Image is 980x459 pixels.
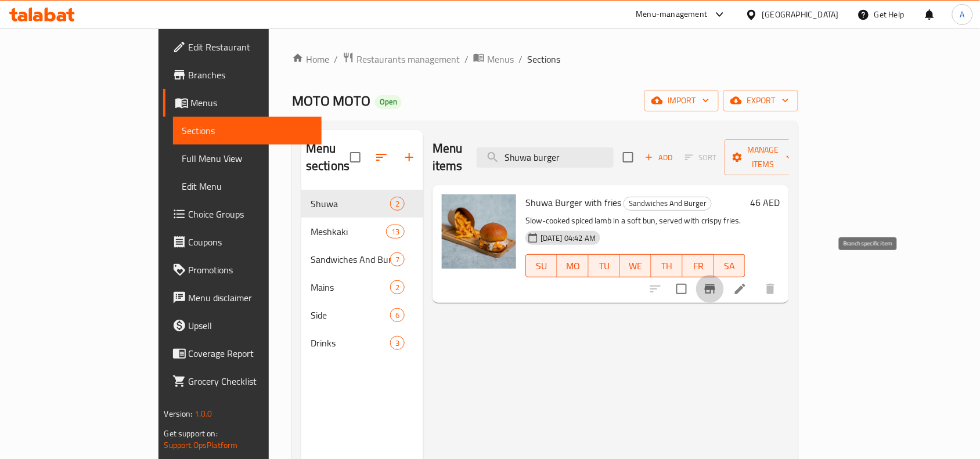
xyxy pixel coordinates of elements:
[651,254,683,277] button: TH
[292,88,370,114] span: MOTO MOTO
[164,406,193,421] span: Version:
[173,117,322,144] a: Sections
[687,258,709,274] span: FR
[620,254,651,277] button: WE
[442,194,516,269] img: Shuwa Burger with fries
[719,258,741,274] span: SA
[301,273,423,301] div: Mains2
[375,95,402,109] div: Open
[525,214,745,228] p: Slow-cooked spiced lamb in a soft bun, served with crispy fries.
[589,254,620,277] button: TU
[375,97,402,107] span: Open
[189,346,313,360] span: Coverage Report
[356,52,460,66] span: Restaurants management
[723,90,798,111] button: export
[390,252,405,266] div: items
[390,197,405,211] div: items
[643,151,675,164] span: Add
[182,179,313,193] span: Edit Menu
[301,329,423,357] div: Drinks3
[311,336,390,350] span: Drinks
[734,143,793,172] span: Manage items
[182,151,313,165] span: Full Menu View
[390,336,405,350] div: items
[531,258,553,274] span: SU
[390,280,405,294] div: items
[640,149,678,167] button: Add
[163,339,322,367] a: Coverage Report
[714,254,745,277] button: SA
[301,185,423,362] nav: Menu sections
[368,143,395,171] span: Sort sections
[163,89,322,117] a: Menus
[189,374,313,388] span: Grocery Checklist
[163,228,322,256] a: Coupons
[624,197,711,210] span: Sandwiches And Burger
[733,93,789,108] span: export
[163,284,322,312] a: Menu disclaimer
[625,258,647,274] span: WE
[189,263,313,277] span: Promotions
[343,52,460,67] a: Restaurants management
[182,124,313,138] span: Sections
[725,139,802,175] button: Manage items
[311,252,390,266] span: Sandwiches And Burger
[164,438,238,453] a: Support.OpsPlatform
[477,147,614,168] input: search
[562,258,584,274] span: MO
[173,144,322,172] a: Full Menu View
[301,218,423,245] div: Meshkaki13
[395,143,423,171] button: Add section
[656,258,678,274] span: TH
[163,256,322,284] a: Promotions
[960,8,965,21] span: A
[750,194,780,211] h6: 46 AED
[391,254,404,265] span: 7
[762,8,839,21] div: [GEOGRAPHIC_DATA]
[391,310,404,321] span: 6
[311,225,386,238] span: Meshkaki
[343,145,368,169] span: Select all sections
[644,90,719,111] button: import
[163,312,322,339] a: Upsell
[386,225,405,238] div: items
[306,140,350,175] h2: Menu sections
[194,406,212,421] span: 1.0.0
[433,140,463,175] h2: Menu items
[292,52,798,67] nav: breadcrumb
[473,52,514,67] a: Menus
[487,52,514,66] span: Menus
[311,308,390,322] span: Side
[536,233,600,244] span: [DATE] 04:42 AM
[624,197,712,211] div: Sandwiches And Burger
[163,61,322,89] a: Branches
[391,282,404,293] span: 2
[654,93,709,108] span: import
[189,207,313,221] span: Choice Groups
[163,33,322,61] a: Edit Restaurant
[189,68,313,82] span: Branches
[391,338,404,349] span: 3
[696,275,724,303] button: Branch-specific-item
[301,190,423,218] div: Shuwa2
[189,235,313,249] span: Coupons
[525,194,621,211] span: Shuwa Burger with fries
[387,226,404,237] span: 13
[391,198,404,209] span: 2
[311,280,390,294] span: Mains
[593,258,615,274] span: TU
[189,40,313,54] span: Edit Restaurant
[464,52,469,66] li: /
[301,245,423,273] div: Sandwiches And Burger7
[189,291,313,305] span: Menu disclaimer
[164,426,218,441] span: Get support on:
[683,254,714,277] button: FR
[733,282,747,296] a: Edit menu item
[163,200,322,228] a: Choice Groups
[301,301,423,329] div: Side6
[557,254,589,277] button: MO
[189,319,313,332] span: Upsell
[334,52,338,66] li: /
[311,197,390,211] span: Shuwa
[518,52,523,66] li: /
